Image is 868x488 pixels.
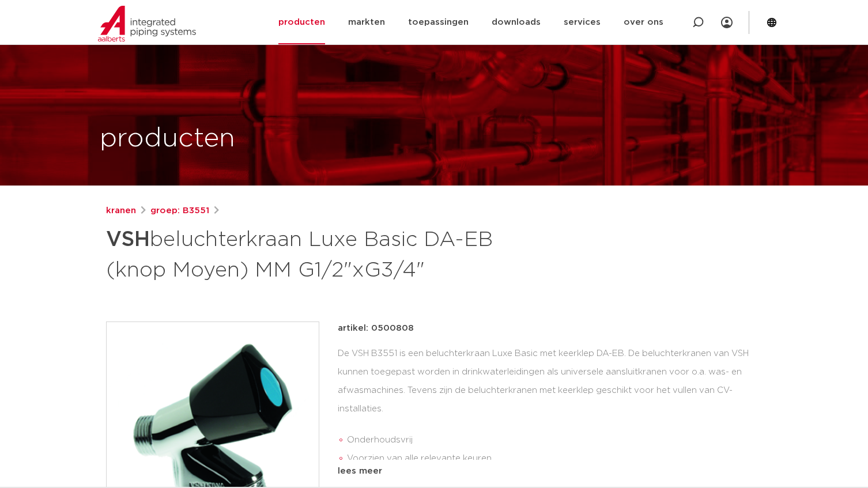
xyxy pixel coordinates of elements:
[347,431,762,449] li: Onderhoudsvrij
[106,229,150,250] strong: VSH
[338,464,762,478] div: lees meer
[347,449,762,468] li: Voorzien van alle relevante keuren
[100,120,235,157] h1: producten
[150,204,209,218] a: groep: B3551
[338,345,762,460] div: De VSH B3551 is een beluchterkraan Luxe Basic met keerklep DA-EB. De beluchterkranen van VSH kunn...
[106,222,539,285] h1: beluchterkraan Luxe Basic DA-EB (knop Moyen) MM G1/2"xG3/4"
[338,321,414,335] p: artikel: 0500808
[106,204,136,218] a: kranen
